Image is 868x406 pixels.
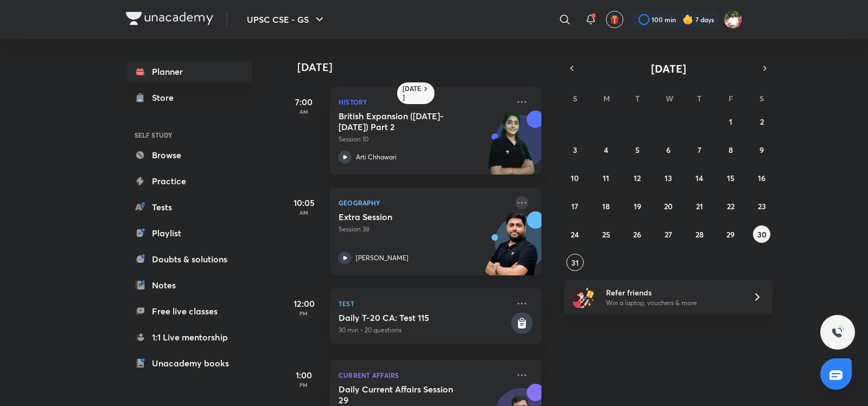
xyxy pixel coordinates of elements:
[729,117,732,127] abbr: August 1, 2025
[573,286,595,308] img: referral
[606,11,623,28] button: avatar
[566,197,584,215] button: August 17, 2025
[126,12,213,25] img: Company Logo
[339,111,474,132] h5: British Expansion (1757- 1857) Part 2
[722,113,739,130] button: August 1, 2025
[635,93,640,104] abbr: Tuesday
[651,61,686,76] span: [DATE]
[606,298,739,308] p: Win a laptop, vouchers & more
[603,173,609,183] abbr: August 11, 2025
[698,145,701,155] abbr: August 7, 2025
[610,15,620,24] img: avatar
[126,274,252,296] a: Notes
[339,325,509,335] p: 30 min • 20 questions
[602,229,610,240] abbr: August 25, 2025
[753,225,770,243] button: August 30, 2025
[573,145,577,155] abbr: August 3, 2025
[722,225,739,243] button: August 29, 2025
[297,61,552,74] h4: [DATE]
[634,201,641,211] abbr: August 19, 2025
[729,93,733,104] abbr: Friday
[597,141,615,158] button: August 4, 2025
[339,211,474,222] h5: Extra Session
[633,229,641,240] abbr: August 26, 2025
[573,93,577,104] abbr: Sunday
[831,326,844,339] img: ttu
[759,145,764,155] abbr: August 9, 2025
[722,141,739,158] button: August 8, 2025
[126,248,252,270] a: Doubts & solutions
[282,382,325,388] p: PM
[126,326,252,348] a: 1:1 Live mentorship
[606,287,739,298] h6: Refer friends
[339,95,509,108] p: History
[753,169,770,186] button: August 16, 2025
[282,310,325,317] p: PM
[282,297,325,310] h5: 12:00
[729,145,733,155] abbr: August 8, 2025
[753,113,770,130] button: August 2, 2025
[282,196,325,209] h5: 10:05
[695,173,703,183] abbr: August 14, 2025
[602,201,610,211] abbr: August 18, 2025
[152,91,180,104] div: Store
[660,197,677,215] button: August 20, 2025
[579,61,757,76] button: [DATE]
[571,229,579,240] abbr: August 24, 2025
[753,197,770,215] button: August 23, 2025
[759,93,764,104] abbr: Saturday
[666,93,673,104] abbr: Wednesday
[660,225,677,243] button: August 27, 2025
[697,93,701,104] abbr: Thursday
[126,170,252,192] a: Practice
[727,201,735,211] abbr: August 22, 2025
[126,196,252,218] a: Tests
[282,369,325,382] h5: 1:00
[571,257,579,268] abbr: August 31, 2025
[760,117,764,127] abbr: August 2, 2025
[757,229,767,240] abbr: August 30, 2025
[339,134,509,144] p: Session 10
[665,173,672,183] abbr: August 13, 2025
[727,173,735,183] abbr: August 15, 2025
[566,141,584,158] button: August 3, 2025
[722,197,739,215] button: August 22, 2025
[282,95,325,108] h5: 7:00
[339,369,509,382] p: Current Affairs
[696,201,703,211] abbr: August 21, 2025
[604,145,608,155] abbr: August 4, 2025
[664,201,673,211] abbr: August 20, 2025
[571,173,579,183] abbr: August 10, 2025
[356,253,409,263] p: [PERSON_NAME]
[758,173,765,183] abbr: August 16, 2025
[597,225,615,243] button: August 25, 2025
[339,297,509,310] p: Test
[356,152,397,162] p: Arti Chhawari
[126,144,252,166] a: Browse
[597,197,615,215] button: August 18, 2025
[722,169,739,186] button: August 15, 2025
[691,141,708,158] button: August 7, 2025
[282,108,325,115] p: AM
[691,169,708,186] button: August 14, 2025
[597,169,615,186] button: August 11, 2025
[682,14,693,25] img: streak
[660,169,677,186] button: August 13, 2025
[482,211,541,286] img: unacademy
[660,141,677,158] button: August 6, 2025
[603,93,610,104] abbr: Monday
[695,229,704,240] abbr: August 28, 2025
[482,111,541,185] img: unacademy
[629,141,646,158] button: August 5, 2025
[666,145,671,155] abbr: August 6, 2025
[240,9,333,30] button: UPSC CSE - GS
[629,197,646,215] button: August 19, 2025
[126,222,252,244] a: Playlist
[629,169,646,186] button: August 12, 2025
[126,12,213,28] a: Company Logo
[635,145,640,155] abbr: August 5, 2025
[571,201,578,211] abbr: August 17, 2025
[403,85,422,102] h6: [DATE]
[665,229,672,240] abbr: August 27, 2025
[758,201,766,211] abbr: August 23, 2025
